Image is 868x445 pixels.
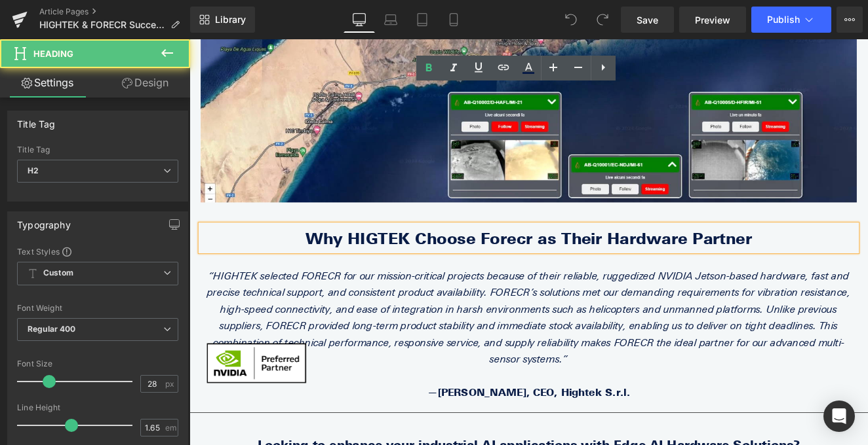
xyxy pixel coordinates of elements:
[43,268,73,279] b: Custom
[17,246,178,257] div: Text Styles
[39,20,165,30] span: HIGHTEK & FORECR Success Story
[290,406,515,420] strong: [PERSON_NAME], CEO, Hightek S.r.l.
[17,212,71,230] div: Typography
[190,7,255,33] a: New Library
[21,270,773,381] i: “HIGHTEK selected FORECR for our mission-critical projects because of their reliable, ruggedized ...
[17,359,178,368] div: Font Size
[39,7,190,17] a: Article Pages
[695,13,730,27] span: Preview
[823,400,855,432] div: Open Intercom Messenger
[558,7,584,33] button: Undo
[136,221,658,243] b: Why HIGTEK Choose Forecr as Their Hardware Partner
[28,166,39,175] b: H2
[28,324,76,334] b: Regular 400
[17,304,178,313] div: Font Weight
[279,406,290,419] span: —
[17,403,178,412] div: Line Height
[98,68,193,98] a: Design
[344,7,375,33] a: Desktop
[165,380,176,388] span: px
[33,48,73,59] span: Heading
[679,7,746,33] a: Preview
[751,7,831,33] button: Publish
[637,13,658,27] span: Save
[837,7,863,33] button: More
[165,423,176,432] span: em
[215,14,246,26] span: Library
[17,145,178,154] div: Title Tag
[438,7,469,33] a: Mobile
[13,348,144,409] img: nvidia-preferred-partner-badge-rgb-for-screen.png
[375,7,406,33] a: Laptop
[406,7,438,33] a: Tablet
[767,14,800,25] span: Publish
[17,111,56,130] div: Title Tag
[589,7,616,33] button: Redo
